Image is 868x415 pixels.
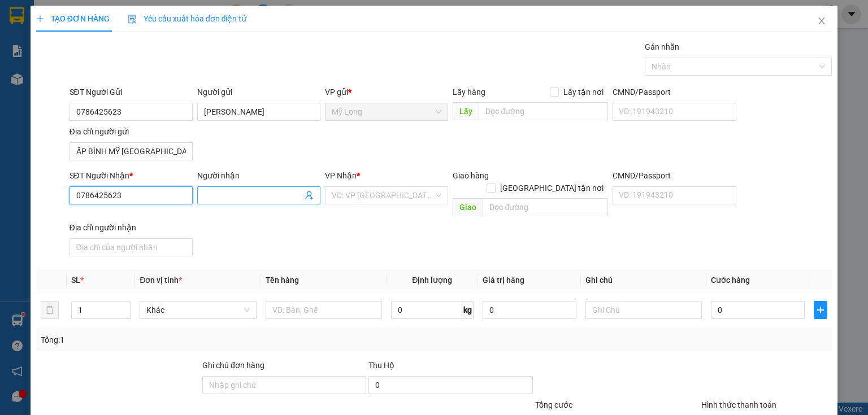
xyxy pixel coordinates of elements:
input: Ghi Chú [585,301,702,319]
div: [PERSON_NAME] [132,35,247,49]
span: plus [814,305,827,314]
input: VD: Bàn, Ghế [266,301,382,319]
div: [GEOGRAPHIC_DATA] [132,10,247,35]
div: SĐT Người Nhận [70,169,193,182]
div: Địa chỉ người gửi [70,125,193,138]
span: TẠO ĐƠN HÀNG [36,14,110,23]
button: plus [814,301,827,319]
div: VP gửi [325,86,448,98]
label: Hình thức thanh toán [701,400,776,409]
div: BÌNH PHÚ LONG BÌNH HÀNG [GEOGRAPHIC_DATA] [10,53,124,93]
div: Tổng: 1 [41,334,336,346]
span: Giá trị hàng [483,276,524,285]
div: Địa chỉ người nhận [70,221,193,234]
span: Tên hàng [266,276,299,285]
input: 0 [483,301,576,319]
label: Gán nhãn [645,42,679,51]
span: Mỹ Long [332,103,441,120]
span: Gửi: [10,11,27,23]
input: Dọc đường [483,198,608,216]
span: Lấy tận nơi [559,86,608,98]
input: Địa chỉ của người nhận [70,238,193,256]
span: Đơn vị tính [140,276,182,285]
span: Lấy [453,102,479,120]
span: VP Nhận [325,171,357,180]
span: plus [36,15,44,23]
div: 0906654344 [10,37,124,53]
button: Close [806,6,837,37]
div: [PERSON_NAME] [10,23,124,37]
span: Lấy hàng [453,88,485,97]
span: Cước hàng [711,276,750,285]
div: Người gửi [197,86,320,98]
input: Địa chỉ của người gửi [70,142,193,160]
span: Giao [453,198,483,216]
span: Nhận: [132,10,159,21]
div: SĐT Người Gửi [70,86,193,98]
span: Thu Hộ [368,361,394,370]
div: CMND/Passport [613,86,736,98]
button: delete [41,301,59,319]
input: Dọc đường [479,102,608,120]
span: kg [462,301,474,319]
span: Tổng cước [535,400,572,409]
label: Ghi chú đơn hàng [202,361,264,370]
span: SL [71,276,80,285]
span: close [817,16,826,25]
span: Giao hàng [453,171,489,180]
img: icon [128,15,137,24]
span: Khác [146,302,249,318]
div: Mỹ Long [10,10,124,23]
th: Ghi chú [581,269,706,291]
div: Người nhận [197,169,320,182]
input: Ghi chú đơn hàng [202,376,366,394]
span: [GEOGRAPHIC_DATA] tận nơi [496,182,608,194]
div: 0937758699 [132,49,247,64]
span: user-add [305,191,314,200]
div: CMND/Passport [613,169,736,182]
span: Định lượng [412,276,452,285]
span: Yêu cầu xuất hóa đơn điện tử [128,14,247,23]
